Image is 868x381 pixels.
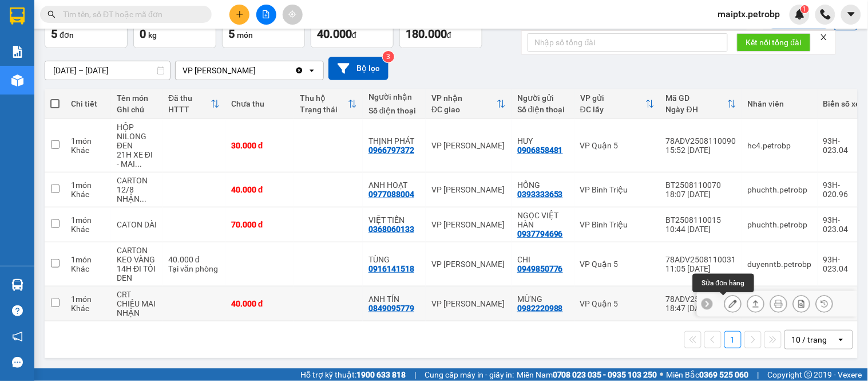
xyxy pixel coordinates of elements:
div: 0916141518 [368,264,414,273]
img: solution-icon [11,46,23,58]
div: Thu hộ [300,93,348,103]
button: 1 [724,331,742,348]
div: 0966797372 [368,146,414,155]
div: 78ADV2508110031 [666,255,736,264]
div: VP [PERSON_NAME] [431,141,506,150]
div: Chi tiết [71,99,105,108]
div: ANH TÍN [368,294,420,304]
strong: 0708 023 035 - 0935 103 250 [553,370,657,379]
span: 0 [140,27,146,41]
div: 93H-023.04 [823,136,861,155]
div: Số điện thoại [368,106,420,115]
div: TÙNG [368,255,420,264]
div: 0906858481 [517,146,563,155]
div: 93H-020.96 [823,180,861,199]
span: 5 [51,27,57,41]
div: HTTT [168,105,211,114]
div: 40.000 đ [231,185,288,194]
div: VP Quận 5 [580,141,655,150]
div: Người nhận [368,92,420,101]
div: Khác [71,146,105,155]
div: 40.000 đ [168,255,220,264]
div: 1 món [71,215,105,225]
div: Ghi chú [117,105,157,114]
span: món [237,30,253,40]
div: Chưa thu [231,99,288,108]
span: notification [12,331,23,342]
div: CRT [117,290,157,299]
div: CHI [517,255,569,264]
button: aim [283,5,303,25]
img: icon-new-feature [795,9,805,19]
div: Giao hàng [747,295,764,312]
div: BT2508110015 [666,215,736,225]
div: 1 món [71,294,105,304]
th: Toggle SortBy [294,89,363,119]
div: VP [PERSON_NAME] [431,260,506,269]
img: warehouse-icon [11,74,23,87]
input: Select a date range. [45,61,170,80]
div: 0977088004 [368,190,414,199]
div: 1 món [71,180,105,190]
th: Toggle SortBy [426,89,512,119]
div: 93H-023.04 [823,255,861,273]
span: file-add [262,10,270,18]
div: VP Bình Triệu [580,185,655,194]
div: Biển số xe [823,99,861,108]
div: Đã thu [168,93,211,103]
div: 70.000 đ [231,220,288,229]
button: Bộ lọc [328,57,389,80]
span: question-circle [12,305,23,316]
span: ... [140,194,146,203]
div: HỒNG [517,180,569,190]
div: 12/8 NHẬN HÀNG [117,185,157,203]
div: ĐC lấy [580,105,645,114]
svg: open [307,66,316,75]
span: Cung cấp máy in - giấy in: [425,368,514,381]
span: | [758,368,759,381]
div: HUY [517,136,569,146]
div: 11:05 [DATE] [666,264,736,273]
div: 78ADV2508090112 [666,294,736,304]
strong: 1900 633 818 [356,370,406,379]
div: 1 món [71,255,105,264]
th: Toggle SortBy [660,89,742,119]
div: VP [PERSON_NAME] [431,185,506,194]
th: Toggle SortBy [162,89,225,119]
span: message [12,357,23,368]
span: 40.000 [317,27,352,41]
div: Ngày ĐH [666,105,727,114]
span: đ [447,30,451,40]
div: Khác [71,225,105,234]
input: Selected VP Minh Hưng. [257,65,258,76]
div: CARTON [117,176,157,185]
div: 93H-023.04 [823,215,861,234]
span: copyright [804,371,812,379]
sup: 3 [383,51,394,62]
span: Hỗ trợ kỹ thuật: [300,368,406,381]
svg: open [837,335,846,344]
div: VP Quận 5 [580,299,655,308]
div: 0949850776 [517,264,563,273]
sup: 1 [801,5,809,13]
div: 0393333653 [517,190,563,199]
img: phone-icon [821,9,831,19]
div: 40.000 đ [231,299,288,308]
div: 21H XE ĐI - MAI NHẬN [117,150,157,168]
div: Mã GD [666,93,727,103]
div: 15:52 [DATE] [666,146,736,155]
div: 0982220988 [517,304,563,313]
span: 180.000 [406,27,447,41]
div: Khác [71,264,105,273]
div: NGỌC VIỆT HÀN [517,211,569,229]
div: Người gửi [517,93,569,103]
div: VP [PERSON_NAME] [431,220,506,229]
img: logo-vxr [10,7,25,25]
span: đơn [60,30,74,40]
div: HỘP NILONG ĐEN [117,123,157,150]
button: caret-down [841,5,861,25]
div: Số điện thoại [517,105,569,114]
button: file-add [256,5,276,25]
div: VP [PERSON_NAME] [183,65,256,76]
img: warehouse-icon [11,279,23,291]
